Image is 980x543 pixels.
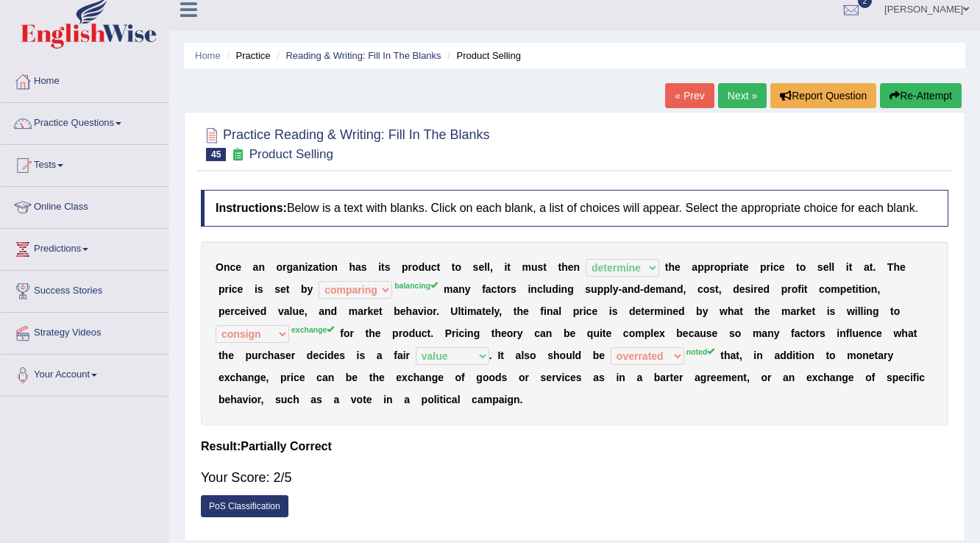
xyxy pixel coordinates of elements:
b: f [798,283,801,295]
b: f [482,283,486,295]
b: e [758,283,764,295]
b: i [609,305,612,317]
li: Practice [223,49,270,63]
b: h [893,261,900,273]
b: i [801,283,804,295]
b: a [734,305,739,317]
b: d [678,305,685,317]
b: d [552,283,558,295]
b: i [544,305,547,317]
b: c [235,305,241,317]
sup: exchange [291,325,334,334]
b: i [322,261,325,273]
b: h [516,305,523,317]
b: n [547,305,553,317]
b: c [697,283,703,295]
b: r [230,305,234,317]
b: l [558,305,561,317]
h4: Below is a text with blanks. Click on each blank, a list of choices will appear. Select the appro... [201,190,948,227]
b: p [597,283,604,295]
b: p [219,305,225,317]
a: Home [1,61,168,98]
b: o [277,261,283,273]
b: r [579,305,583,317]
b: , [305,305,308,317]
b: , [499,305,502,317]
b: i [424,305,427,317]
b: a [284,305,290,317]
b: t [365,327,369,339]
b: y [494,305,500,317]
b: u [591,283,597,295]
b: e [900,261,906,273]
b: a [253,261,259,273]
b: m [656,283,664,295]
b: a [313,261,319,273]
b: i [558,283,561,295]
b: p [720,261,727,273]
b: n [670,283,677,295]
b: d [331,305,338,317]
b: h [406,305,413,317]
b: d [677,283,683,295]
b: e [224,305,230,317]
b: i [246,305,249,317]
b: t [507,261,511,273]
b: , [719,283,722,295]
b: i [856,283,859,295]
b: c [773,261,779,273]
b: i [255,283,258,295]
b: e [299,305,305,317]
b: t [497,283,500,295]
b: e [568,261,574,273]
b: d [634,283,641,295]
b: a [734,261,739,273]
b: t [319,261,322,273]
b: s [385,261,391,273]
b: r [727,261,731,273]
b: t [286,283,290,295]
b: e [373,305,379,317]
b: k [367,305,373,317]
b: n [324,305,331,317]
b: u [415,327,422,339]
b: e [675,261,681,273]
b: z [308,261,313,273]
b: t [514,305,517,317]
sup: balancing [394,281,438,290]
b: t [558,261,562,273]
b: r [753,283,757,295]
b: y [308,283,313,295]
b: n [331,261,338,273]
small: Exam occurring question [230,148,245,162]
b: y [465,283,471,295]
b: b [394,305,400,317]
b: r [507,283,511,295]
b: . [436,305,439,317]
b: u [425,261,431,273]
b: i [504,261,507,273]
b: h [349,261,355,273]
b: a [864,261,870,273]
b: y [703,305,709,317]
b: h [369,327,375,339]
b: t [665,261,669,273]
b: e [375,327,381,339]
h2: Practice Reading & Writing: Fill In The Blanks [201,124,490,161]
b: s [830,305,836,317]
b: p [603,283,610,295]
b: - [640,283,644,295]
b: i [664,305,667,317]
b: o [714,261,721,273]
b: h [668,261,675,273]
b: i [378,261,381,273]
b: a [293,261,299,273]
span: 45 [206,148,226,161]
b: n [866,305,873,317]
b: t [870,261,873,273]
b: e [650,283,656,295]
b: t [427,327,431,339]
b: e [400,305,406,317]
b: e [743,261,749,273]
button: Re-Attempt [880,83,962,108]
